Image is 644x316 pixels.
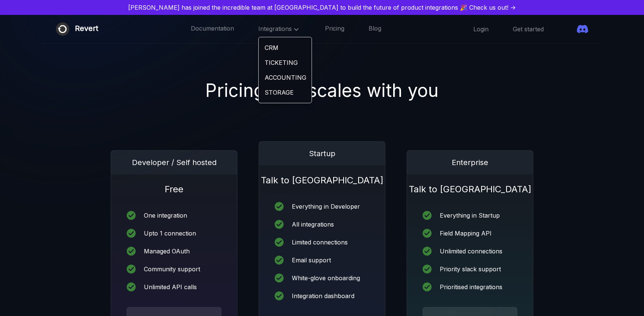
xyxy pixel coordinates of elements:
[75,22,98,36] div: Revert
[127,265,136,274] img: icon
[275,291,284,300] img: icon
[144,284,197,290] div: Unlimited API calls
[423,265,432,274] img: icon
[144,248,190,254] div: Managed OAuth
[407,174,533,195] h1: Talk to [GEOGRAPHIC_DATA]
[127,229,136,238] img: icon
[369,24,381,34] a: Blog
[144,266,200,272] div: Community support
[440,284,502,290] div: Prioritised integrations
[292,221,334,227] div: All integrations
[127,247,136,256] img: icon
[292,275,360,281] div: White-glove onboarding
[111,174,237,195] h1: Free
[144,230,196,236] div: Upto 1 connection
[275,256,284,265] img: icon
[258,25,301,32] span: Integrations
[259,70,312,85] a: ACCOUNTING
[3,3,641,12] a: [PERSON_NAME] has joined the incredible team at [GEOGRAPHIC_DATA] to build the future of product ...
[259,142,385,165] div: Startup
[423,211,432,220] img: icon
[259,55,312,70] a: TICKETING
[275,274,284,282] img: icon
[292,203,360,209] div: Everything in Developer
[275,220,284,229] img: icon
[259,40,312,55] a: CRM
[440,266,501,272] div: Priority slack support
[292,293,354,299] div: Integration dashboard
[440,212,500,218] div: Everything in Startup
[513,25,544,33] a: Get started
[56,22,69,36] img: Revert logo
[259,165,385,186] h1: Talk to [GEOGRAPHIC_DATA]
[275,238,284,247] img: icon
[127,211,136,220] img: icon
[275,202,284,211] img: icon
[191,24,234,34] a: Documentation
[423,229,432,238] img: icon
[292,239,348,245] div: Limited connections
[423,282,432,291] img: icon
[407,151,533,174] div: Enterprise
[292,257,331,263] div: Email support
[325,24,344,34] a: Pricing
[111,151,237,174] div: Developer / Self hosted
[259,85,312,100] a: STORAGE
[473,25,489,33] a: Login
[440,230,492,236] div: Field Mapping API
[144,212,187,218] div: One integration
[423,247,432,256] img: icon
[127,282,136,291] img: icon
[440,248,502,254] div: Unlimited connections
